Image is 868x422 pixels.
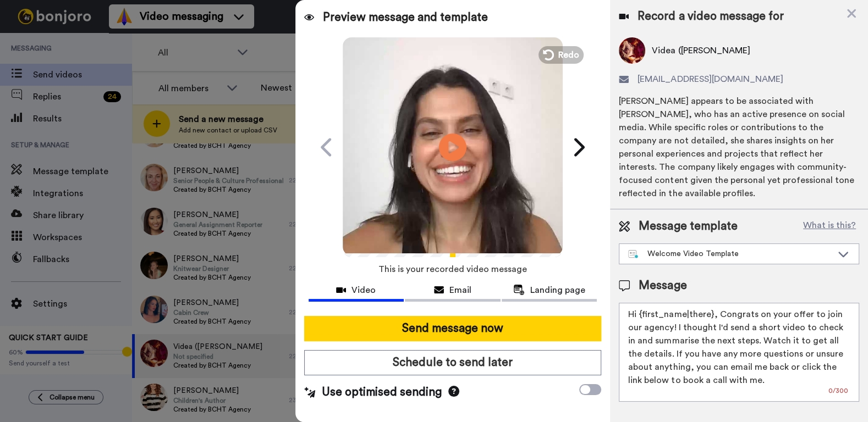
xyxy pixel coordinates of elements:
[378,257,527,281] span: This is your recorded video message
[800,218,859,235] button: What is this?
[304,350,602,375] button: Schedule to send later
[322,384,442,401] span: Use optimised sending
[530,284,585,297] span: Landing page
[628,250,639,259] img: nextgen-template.svg
[449,284,471,297] span: Email
[619,95,859,200] div: [PERSON_NAME] appears to be associated with [PERSON_NAME], who has an active presence on social m...
[304,316,602,341] button: Send message now
[628,248,832,259] div: Welcome Video Template
[619,303,859,402] textarea: Hi {first_name|there}, Congrats on your offer to join our agency! I thought I'd send a short vide...
[639,277,686,294] span: Message
[638,73,783,86] span: [EMAIL_ADDRESS][DOMAIN_NAME]
[351,284,376,297] span: Video
[639,218,737,235] span: Message template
